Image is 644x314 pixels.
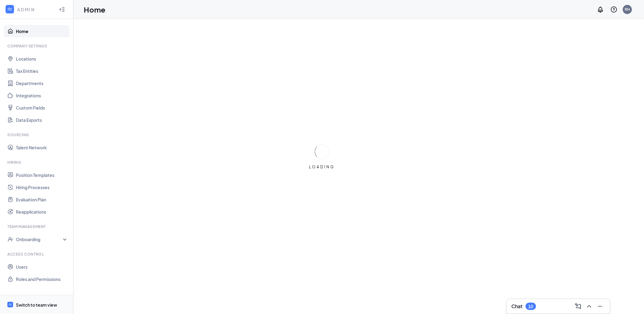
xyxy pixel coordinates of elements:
[7,236,13,242] svg: UserCheck
[597,6,604,13] svg: Notifications
[7,6,13,12] svg: WorkstreamLogo
[307,164,337,170] div: LOADING
[16,141,68,154] a: Talent Network
[16,77,68,89] a: Departments
[16,181,68,193] a: Hiring Processes
[584,301,594,311] button: ChevronUp
[16,53,68,65] a: Locations
[16,273,68,285] a: Roles and Permissions
[528,304,533,309] div: 10
[610,6,618,13] svg: QuestionInfo
[59,6,65,13] svg: Collapse
[16,236,63,242] div: Onboarding
[17,6,53,13] div: ADMIN
[16,193,68,206] a: Evaluation Plan
[16,302,57,308] div: Switch to team view
[16,89,68,102] a: Integrations
[586,303,593,310] svg: ChevronUp
[597,303,604,310] svg: Minimize
[595,301,605,311] button: Minimize
[84,4,105,15] h1: Home
[575,303,582,310] svg: ComposeMessage
[7,224,67,229] div: Team Management
[7,43,67,49] div: Company Settings
[512,303,523,310] h3: Chat
[573,301,583,311] button: ComposeMessage
[16,65,68,77] a: Tax Entities
[7,160,67,165] div: Hiring
[8,303,12,307] svg: WorkstreamLogo
[16,261,68,273] a: Users
[7,252,67,257] div: Access control
[16,169,68,181] a: Position Templates
[625,7,630,12] div: RH
[16,102,68,114] a: Custom Fields
[7,132,67,137] div: Sourcing
[16,25,68,37] a: Home
[16,206,68,218] a: Reapplications
[16,114,68,126] a: Data Exports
